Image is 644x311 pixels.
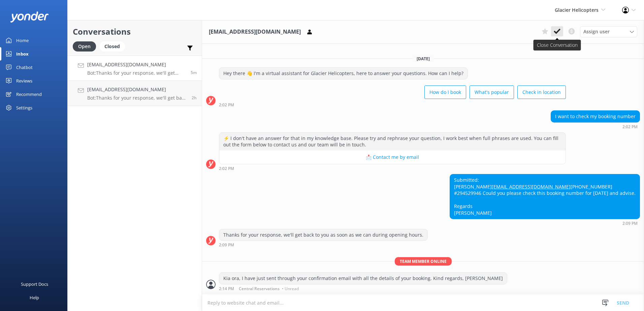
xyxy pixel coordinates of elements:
[99,42,128,50] a: Closed
[622,221,638,226] strong: 2:09 PM
[209,28,301,36] h3: [EMAIL_ADDRESS][DOMAIN_NAME]
[68,56,202,81] a: [EMAIL_ADDRESS][DOMAIN_NAME]Bot:Thanks for your response, we'll get back to you as soon as we can...
[219,166,566,171] div: Oct 06 2025 02:02pm (UTC +13:00) Pacific/Auckland
[282,287,299,291] span: • Unread
[16,74,32,88] div: Reviews
[413,56,434,62] span: [DATE]
[551,124,640,129] div: Oct 06 2025 02:02pm (UTC +13:00) Pacific/Auckland
[219,242,428,247] div: Oct 06 2025 02:09pm (UTC +13:00) Pacific/Auckland
[192,95,197,101] span: Oct 06 2025 11:23am (UTC +13:00) Pacific/Auckland
[219,273,507,284] div: Kia ora, I have just sent through your confirmation email with all the details of your booking. K...
[239,287,280,291] span: Central Reservations
[87,95,187,101] p: Bot: Thanks for your response, we'll get back to you as soon as we can during opening hours.
[219,150,566,164] button: 📩 Contact me by email
[219,68,468,79] div: Hey there 👋 I'm a virtual assistant for Glacier Helicopters, here to answer your questions. How c...
[16,88,42,101] div: Recommend
[10,11,49,23] img: yonder-white-logo.png
[450,174,640,219] div: Submitted: [PERSON_NAME] [PHONE_NUMBER] #294529946 Could you please check this booking number for...
[551,111,640,122] div: I want to check my booking number
[622,125,638,129] strong: 2:02 PM
[424,85,466,99] button: How do I book
[68,81,202,106] a: [EMAIL_ADDRESS][DOMAIN_NAME]Bot:Thanks for your response, we'll get back to you as soon as we can...
[219,133,566,150] div: ⚡ I don't have an answer for that in my knowledge base. Please try and rephrase your question, I ...
[219,103,234,107] strong: 2:02 PM
[16,34,29,47] div: Home
[219,167,234,171] strong: 2:02 PM
[99,41,125,51] div: Closed
[219,102,566,107] div: Oct 06 2025 02:02pm (UTC +13:00) Pacific/Auckland
[87,61,186,68] h4: [EMAIL_ADDRESS][DOMAIN_NAME]
[16,101,32,114] div: Settings
[73,41,96,51] div: Open
[517,85,566,99] button: Check in location
[450,221,640,226] div: Oct 06 2025 02:09pm (UTC +13:00) Pacific/Auckland
[16,47,29,61] div: Inbox
[492,183,571,190] a: [EMAIL_ADDRESS][DOMAIN_NAME]
[555,7,599,13] span: Glacier Helicopters
[87,86,187,93] h4: [EMAIL_ADDRESS][DOMAIN_NAME]
[470,85,514,99] button: What's popular
[30,291,39,304] div: Help
[219,287,234,291] strong: 2:14 PM
[73,25,197,38] h2: Conversations
[219,243,234,247] strong: 2:09 PM
[87,70,186,76] p: Bot: Thanks for your response, we'll get back to you as soon as we can during opening hours.
[395,257,452,266] span: Team member online
[219,229,427,241] div: Thanks for your response, we'll get back to you as soon as we can during opening hours.
[583,28,610,35] span: Assign user
[219,286,507,291] div: Oct 06 2025 02:14pm (UTC +13:00) Pacific/Auckland
[16,61,33,74] div: Chatbot
[21,277,48,291] div: Support Docs
[580,26,637,37] div: Assign User
[73,42,99,50] a: Open
[191,70,197,75] span: Oct 06 2025 02:09pm (UTC +13:00) Pacific/Auckland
